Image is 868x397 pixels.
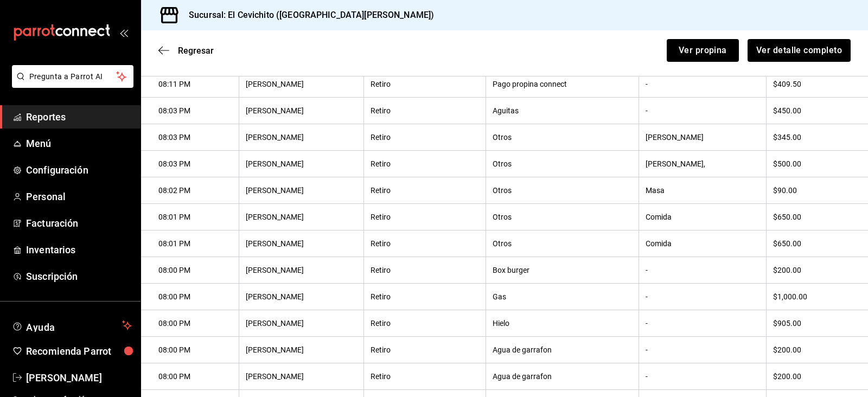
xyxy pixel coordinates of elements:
[639,337,766,363] th: -
[363,177,486,204] th: Retiro
[239,98,363,124] th: [PERSON_NAME]
[141,284,239,310] th: 08:00 PM
[141,310,239,337] th: 08:00 PM
[26,370,132,385] span: [PERSON_NAME]
[141,177,239,204] th: 08:02 PM
[639,284,766,310] th: -
[639,177,766,204] th: Masa
[26,189,132,204] span: Personal
[486,310,639,337] th: Hielo
[363,284,486,310] th: Retiro
[639,310,766,337] th: -
[239,151,363,177] th: [PERSON_NAME]
[486,151,639,177] th: Otros
[486,284,639,310] th: Gas
[26,163,132,177] span: Configuración
[26,269,132,284] span: Suscripción
[141,337,239,363] th: 08:00 PM
[639,71,766,98] th: -
[12,65,133,88] button: Pregunta a Parrot AI
[26,136,132,151] span: Menú
[363,204,486,230] th: Retiro
[486,257,639,284] th: Box burger
[239,71,363,98] th: [PERSON_NAME]
[141,71,239,98] th: 08:11 PM
[363,151,486,177] th: Retiro
[363,363,486,390] th: Retiro
[486,71,639,98] th: Pago propina connect
[239,337,363,363] th: [PERSON_NAME]
[486,98,639,124] th: Aguitas
[26,319,118,332] span: Ayuda
[239,177,363,204] th: [PERSON_NAME]
[141,257,239,284] th: 08:00 PM
[639,151,766,177] th: [PERSON_NAME],
[239,284,363,310] th: [PERSON_NAME]
[29,71,117,82] span: Pregunta a Parrot AI
[158,46,214,56] button: Regresar
[239,257,363,284] th: [PERSON_NAME]
[363,230,486,257] th: Retiro
[141,230,239,257] th: 08:01 PM
[363,124,486,151] th: Retiro
[141,151,239,177] th: 08:03 PM
[26,242,132,257] span: Inventarios
[180,9,434,22] h3: Sucursal: El Cevichito ([GEOGRAPHIC_DATA][PERSON_NAME])
[363,98,486,124] th: Retiro
[486,177,639,204] th: Otros
[767,124,868,151] th: $345.00
[767,230,868,257] th: $650.00
[141,124,239,151] th: 08:03 PM
[767,337,868,363] th: $200.00
[363,71,486,98] th: Retiro
[26,344,132,358] span: Recomienda Parrot
[486,230,639,257] th: Otros
[119,28,128,37] button: open_drawer_menu
[639,124,766,151] th: [PERSON_NAME]
[239,124,363,151] th: [PERSON_NAME]
[239,363,363,390] th: [PERSON_NAME]
[639,230,766,257] th: Comida
[486,124,639,151] th: Otros
[363,310,486,337] th: Retiro
[639,98,766,124] th: -
[486,337,639,363] th: Agua de garrafon
[767,363,868,390] th: $200.00
[239,204,363,230] th: [PERSON_NAME]
[239,230,363,257] th: [PERSON_NAME]
[26,110,132,124] span: Reportes
[178,46,214,56] span: Regresar
[748,39,851,62] button: Ver detalle completo
[767,284,868,310] th: $1,000.00
[639,204,766,230] th: Comida
[667,39,739,62] button: Ver propina
[141,98,239,124] th: 08:03 PM
[486,363,639,390] th: Agua de garrafon
[767,71,868,98] th: $409.50
[486,204,639,230] th: Otros
[639,363,766,390] th: -
[8,79,133,90] a: Pregunta a Parrot AI
[141,204,239,230] th: 08:01 PM
[363,257,486,284] th: Retiro
[639,257,766,284] th: -
[767,204,868,230] th: $650.00
[141,363,239,390] th: 08:00 PM
[767,257,868,284] th: $200.00
[363,337,486,363] th: Retiro
[767,310,868,337] th: $905.00
[767,151,868,177] th: $500.00
[767,177,868,204] th: $90.00
[767,98,868,124] th: $450.00
[26,216,132,230] span: Facturación
[239,310,363,337] th: [PERSON_NAME]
